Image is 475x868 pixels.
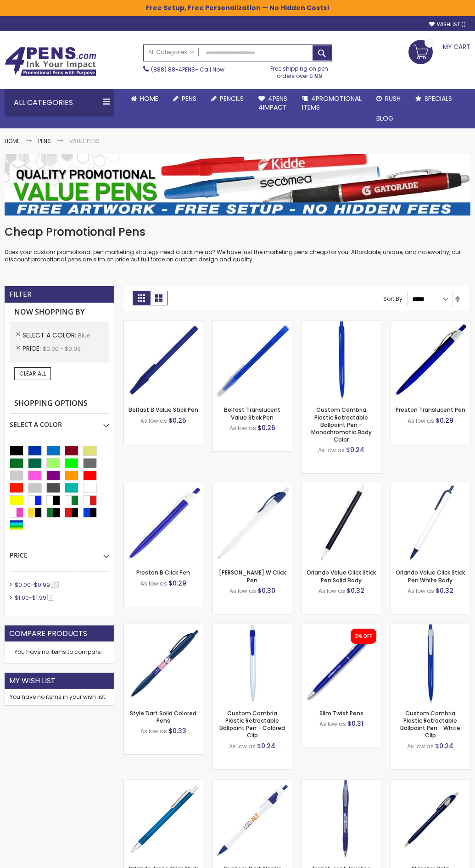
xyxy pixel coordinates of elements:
span: $0.25 [168,416,186,425]
a: Slimster Bold-Blue [391,779,470,787]
strong: Now Shopping by [10,303,109,322]
a: Pens [166,89,204,109]
span: As low as [229,742,256,750]
span: Pencils [220,94,244,103]
span: As low as [140,417,167,425]
a: Belfast B Value Stick Pen-Blue [124,320,203,328]
a: Style Dart Solid Colored Pens [130,709,196,724]
div: All Categories [5,89,114,116]
span: - Call Now! [151,66,226,73]
div: Does your custom promotional pen marketing strategy need a pick me up? We have just the marketing... [5,225,470,264]
span: Clear All [19,370,46,377]
a: Custom Cambria Plastic Retractable Ballpoint Pen - Monochromatic Body Color-Blue [302,320,381,328]
span: $0.00 [15,581,31,589]
a: Blog [369,109,401,128]
strong: My Wish List [9,676,56,686]
strong: Compare Products [9,629,87,639]
img: 4Pens Custom Pens and Promotional Products [5,47,96,76]
span: As low as [319,720,346,728]
label: Sort By [383,295,402,303]
a: Custom Dart Plastic Pens-Blue [213,779,292,787]
a: Preston W Click Pen-Blue [213,483,292,491]
span: 4Pens 4impact [258,94,287,112]
a: Orlando Value Click Stick Pen White Body-Blue [391,483,470,491]
img: Preston Translucent Pen-Blue [391,321,470,399]
span: 6 [47,594,54,601]
a: Preston Translucent Pen [396,406,465,414]
a: (888) 88-4PENS [151,66,195,73]
span: Blog [376,114,393,123]
a: Style Dart Solid Colored Pens-Blue [124,624,203,631]
a: Preston Translucent Pen-Blue [391,320,470,328]
img: Custom Cambria Plastic Retractable Ballpoint Pen - White Clip-Blue [391,624,470,703]
img: Custom Dart Plastic Pens-Blue [213,780,292,858]
a: [PERSON_NAME] W Click Pen [219,569,286,584]
img: Slimster Bold-Blue [391,780,470,858]
span: $0.32 [346,586,364,595]
img: Orlando Trans Click Stick Pen w/Silver Trim-Blue [124,780,203,858]
span: As low as [229,587,256,595]
a: Belfast B Value Stick Pen [129,406,198,414]
img: Preston W Click Pen-Blue [213,483,292,562]
span: $0.99 [34,581,50,589]
h1: Cheap Promotional Pens [5,225,470,239]
span: $0.24 [435,741,453,751]
a: Specials [408,89,459,109]
a: Custom Cambria Plastic Retractable Ballpoint Pen - Colored Clip-Blue [213,624,292,631]
span: As low as [229,424,256,432]
img: Orlando Value Click Stick Pen Solid Body-Blue [302,483,381,562]
span: $0.33 [168,726,186,735]
a: Translucent Javelina Dart Ballpoint Pen-Blue [302,779,381,787]
div: You have no items in your wish list. [10,693,109,701]
a: Orlando Value Click Stick Pen Solid Body [307,569,376,584]
span: $0.31 [347,719,363,728]
a: Pencils [204,89,251,109]
strong: Value Pens [69,137,100,145]
strong: Grid [133,291,150,305]
a: Clear All [14,367,51,380]
img: Custom Cambria Plastic Retractable Ballpoint Pen - Monochromatic Body Color-Blue [302,321,381,399]
span: $0.26 [257,423,275,432]
span: Specials [425,94,452,103]
a: Home [5,137,20,145]
span: $0.24 [257,741,275,751]
span: $0.32 [436,586,453,595]
a: $0.00-$0.9945 [12,581,62,589]
span: Pens [182,94,196,103]
a: Slim Twist Pens [319,709,363,717]
span: As low as [318,446,345,454]
a: Slim Twist-Blue [302,624,381,631]
img: Custom Cambria Plastic Retractable Ballpoint Pen - Colored Clip-Blue [213,624,292,703]
img: Orlando Value Click Stick Pen White Body-Blue [391,483,470,562]
a: Preston B Click Pen-Blue [124,483,203,491]
span: $0.29 [436,416,453,425]
a: Orlando Value Click Stick Pen White Body [396,569,465,584]
span: As low as [407,742,434,750]
div: 5% OFF [355,633,372,640]
span: $0.24 [346,445,364,454]
a: Custom Cambria Plastic Retractable Ballpoint Pen - Colored Clip [219,709,285,740]
span: $0.29 [168,579,186,588]
img: Slim Twist-Blue [302,624,381,703]
span: $0.00 - $0.99 [43,345,81,353]
span: All Categories [148,49,194,56]
a: Pens [38,137,51,145]
a: Rush [369,89,408,109]
img: Belfast Translucent Value Stick Pen-Blue [213,321,292,399]
div: Free shipping on pen orders over $199 [267,61,332,80]
span: Blue [78,332,90,339]
span: Home [140,94,158,103]
span: Price [22,344,43,353]
span: As low as [140,580,167,587]
span: As low as [408,587,434,595]
span: As low as [140,727,167,735]
img: Value Pens [5,154,470,215]
div: You have no items to compare. [5,641,114,663]
a: Orlando Trans Click Stick Pen w/Silver Trim-Blue [124,779,203,787]
a: Home [123,89,166,109]
strong: Filter [9,289,32,299]
span: Rush [385,94,401,103]
a: Custom Cambria Plastic Retractable Ballpoint Pen - White Clip [400,709,460,740]
img: Translucent Javelina Dart Ballpoint Pen-Blue [302,780,381,858]
img: Belfast B Value Stick Pen-Blue [124,321,203,399]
